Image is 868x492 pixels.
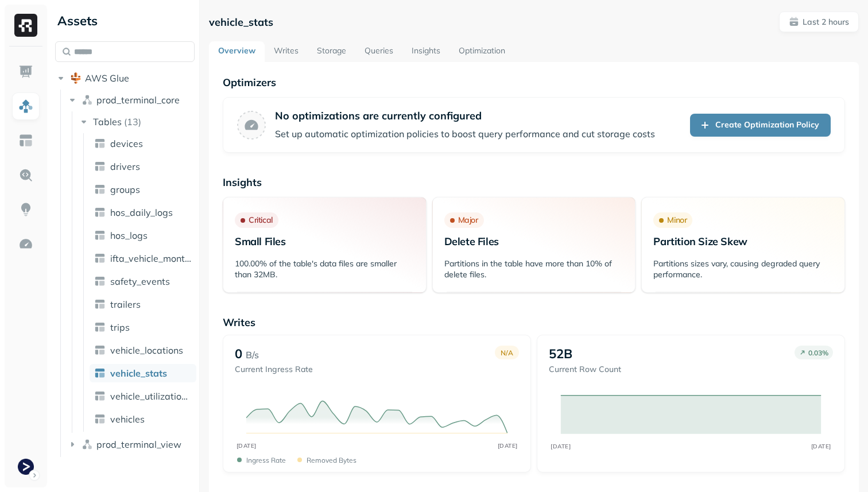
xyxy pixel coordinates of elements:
[110,207,173,218] span: hos_daily_logs
[90,341,196,359] a: vehicle_locations
[444,235,624,248] p: Delete Files
[308,41,355,62] a: Storage
[209,16,273,29] p: vehicle_stats
[90,295,196,313] a: trailers
[501,348,513,357] p: N/A
[90,272,196,290] a: safety_events
[90,203,196,222] a: hos_daily_logs
[82,439,93,450] img: namespace
[551,443,571,450] tspan: [DATE]
[94,367,106,379] img: table
[449,41,514,62] a: Optimization
[110,184,140,195] span: groups
[549,364,621,375] p: Current Row Count
[78,113,196,131] button: Tables(13)
[94,207,106,218] img: table
[402,41,449,62] a: Insights
[18,99,33,114] img: Assets
[110,276,170,287] span: safety_events
[90,364,196,382] a: vehicle_stats
[246,348,259,362] p: B/s
[235,364,313,375] p: Current Ingress Rate
[94,299,106,310] img: table
[70,72,82,84] img: root
[236,442,256,450] tspan: [DATE]
[90,410,196,428] a: vehicles
[110,299,141,310] span: trailers
[235,346,242,362] p: 0
[223,176,845,189] p: Insights
[549,346,572,362] p: 52B
[90,134,196,153] a: devices
[458,215,478,226] p: Major
[93,116,122,127] span: Tables
[94,321,106,333] img: table
[653,258,833,280] p: Partitions sizes vary, causing degraded query performance.
[779,11,859,32] button: Last 2 hours
[94,138,106,149] img: table
[82,94,93,106] img: namespace
[275,109,655,122] p: No optimizations are currently configured
[18,237,33,251] img: Optimization
[94,413,106,425] img: table
[110,161,140,172] span: drivers
[96,94,180,106] span: prod_terminal_core
[690,114,831,137] a: Create Optimization Policy
[90,249,196,268] a: ifta_vehicle_months
[94,230,106,241] img: table
[94,390,106,402] img: table
[94,344,106,356] img: table
[67,91,195,109] button: prod_terminal_core
[85,72,129,84] span: AWS Glue
[235,235,414,248] p: Small Files
[94,253,106,264] img: table
[55,11,195,30] div: Assets
[18,168,33,183] img: Query Explorer
[90,180,196,199] a: groups
[307,456,356,464] p: Removed bytes
[55,69,195,87] button: AWS Glue
[808,348,828,357] p: 0.03 %
[110,253,192,264] span: ifta_vehicle_months
[124,116,141,127] p: ( 13 )
[90,157,196,176] a: drivers
[110,321,130,333] span: trips
[110,344,183,356] span: vehicle_locations
[96,439,181,450] span: prod_terminal_view
[355,41,402,62] a: Queries
[235,258,414,280] p: 100.00% of the table's data files are smaller than 32MB.
[14,14,37,37] img: Ryft
[94,161,106,172] img: table
[803,17,849,28] p: Last 2 hours
[110,367,167,379] span: vehicle_stats
[223,316,845,329] p: Writes
[18,133,33,148] img: Asset Explorer
[94,184,106,195] img: table
[18,459,34,475] img: Terminal
[653,235,833,248] p: Partition Size Skew
[223,76,845,89] p: Optimizers
[110,390,192,402] span: vehicle_utilization_day
[110,413,145,425] span: vehicles
[110,230,148,241] span: hos_logs
[444,258,624,280] p: Partitions in the table have more than 10% of delete files.
[497,442,517,450] tspan: [DATE]
[67,435,195,454] button: prod_terminal_view
[90,387,196,405] a: vehicle_utilization_day
[94,276,106,287] img: table
[209,41,265,62] a: Overview
[18,202,33,217] img: Insights
[265,41,308,62] a: Writes
[249,215,273,226] p: Critical
[90,318,196,336] a: trips
[246,456,286,464] p: Ingress Rate
[275,127,655,141] p: Set up automatic optimization policies to boost query performance and cut storage costs
[811,443,831,450] tspan: [DATE]
[110,138,143,149] span: devices
[18,64,33,79] img: Dashboard
[667,215,687,226] p: Minor
[90,226,196,245] a: hos_logs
